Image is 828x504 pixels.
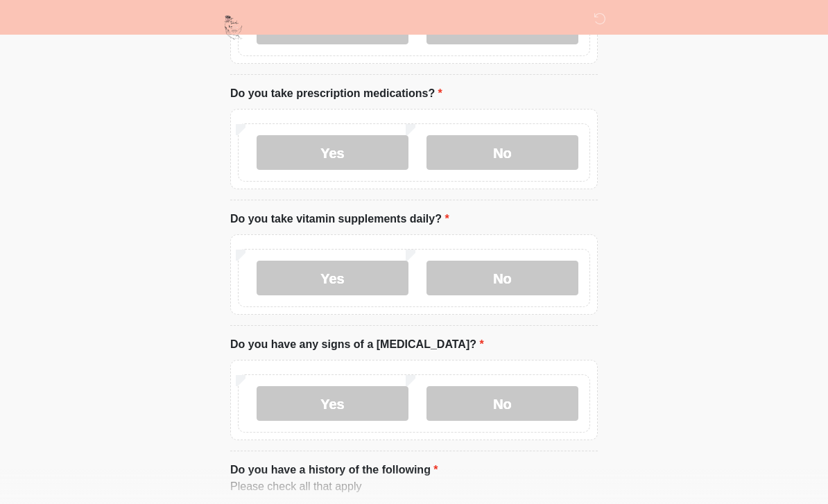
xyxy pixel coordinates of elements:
[257,261,408,295] label: Yes
[230,462,438,478] label: Do you have a history of the following
[230,211,449,227] label: Do you take vitamin supplements daily?
[230,336,484,353] label: Do you have any signs of a [MEDICAL_DATA]?
[216,10,250,44] img: Touch by Rose Beauty Bar, LLC Logo
[257,135,408,170] label: Yes
[257,386,408,421] label: Yes
[230,85,442,102] label: Do you take prescription medications?
[426,135,578,170] label: No
[426,386,578,421] label: No
[426,261,578,295] label: No
[230,478,598,495] div: Please check all that apply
